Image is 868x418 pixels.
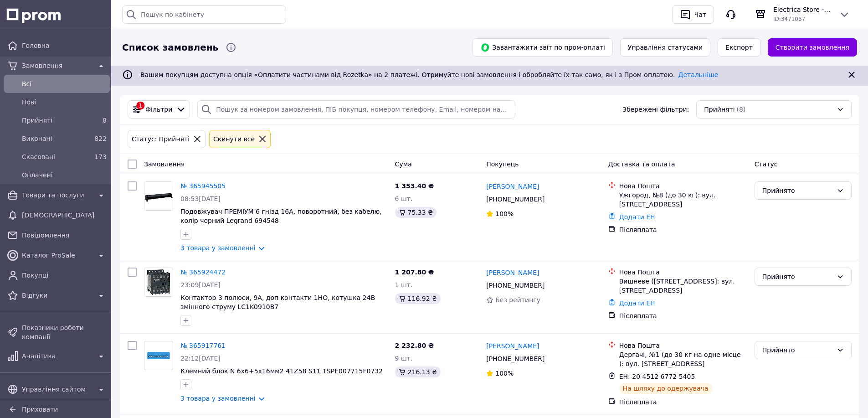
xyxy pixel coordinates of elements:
[486,268,539,277] a: [PERSON_NAME]
[94,135,107,142] span: 822
[103,117,107,124] span: 8
[122,41,218,54] span: Список замовлень
[144,268,173,296] img: Фото товару
[619,383,712,394] div: На шляху до одержувача
[22,191,92,200] span: Товари та послуги
[620,38,710,57] button: Управління статусами
[211,134,257,144] div: Cкинути все
[22,134,88,143] span: Виконані
[678,71,719,78] a: Детальніше
[619,397,747,407] div: Післяплата
[755,160,778,168] span: Статус
[773,16,805,22] span: ID: 3471067
[180,355,221,362] span: 22:12[DATE]
[619,213,655,221] a: Додати ЕН
[395,268,434,276] span: 1 207.80 ₴
[704,105,734,114] span: Прийняті
[180,244,256,252] a: 3 товара у замовленні
[619,277,747,295] div: Вишневе ([STREET_ADDRESS]: вул. [STREET_ADDRESS]
[180,281,221,289] span: 23:09[DATE]
[22,211,107,220] span: [DEMOGRAPHIC_DATA]
[495,370,514,377] span: 100%
[495,296,540,304] span: Без рейтингу
[180,182,226,190] a: № 365945505
[484,193,546,206] div: [PHONE_NUMBER]
[672,5,714,24] button: Чат
[144,341,173,370] img: Фото товару
[762,272,833,282] div: Прийнято
[180,367,383,375] a: Клемний блок N 6x6+5x16мм2 41Z58 S11 1SPE007715F0732
[180,395,256,402] a: 3 товара у замовленні
[22,79,107,88] span: Всi
[762,345,833,355] div: Прийнято
[768,38,857,57] a: Створити замовлення
[486,160,519,168] span: Покупець
[773,5,832,14] span: Electrica Store - інтернет магазин электрообладнання
[619,311,747,320] div: Післяплата
[619,268,747,277] div: Нова Пошта
[22,231,107,240] span: Повідомлення
[619,341,747,350] div: Нова Пошта
[486,341,539,351] a: [PERSON_NAME]
[144,182,173,210] img: Фото товару
[144,341,173,370] a: Фото товару
[619,181,747,191] div: Нова Пошта
[395,281,413,289] span: 1 шт.
[484,352,546,365] div: [PHONE_NUMBER]
[94,153,107,160] span: 173
[180,208,382,224] a: Подовжувач ПРЕМІУМ 6 гнізд 16А, поворотний, без кабелю, колір чорний Legrand 694548
[395,182,434,190] span: 1 353.40 ₴
[22,291,92,300] span: Відгуки
[395,195,413,202] span: 6 шт.
[22,61,92,70] span: Замовлення
[22,385,92,394] span: Управління сайтом
[619,373,695,380] span: ЕН: 20 4512 6772 5405
[22,351,92,361] span: Аналітика
[22,251,92,260] span: Каталог ProSale
[180,195,221,202] span: 08:53[DATE]
[22,323,107,341] span: Показники роботи компанії
[130,134,191,144] div: Статус: Прийняті
[180,294,375,310] a: Контактор 3 полюси, 9A, доп контакти 1НО, котушка 24В змінного струму LC1K0910B7
[718,38,760,57] button: Експорт
[145,105,172,114] span: Фільтри
[619,225,747,234] div: Післяплата
[395,355,413,362] span: 9 шт.
[762,186,833,196] div: Прийнято
[22,406,58,413] span: Приховати
[693,8,708,21] div: Чат
[140,71,718,78] span: Вашим покупцям доступна опція «Оплатити частинами від Rozetka» на 2 платежі. Отримуйте нові замов...
[22,170,107,180] span: Оплачені
[22,116,88,125] span: Прийняті
[395,207,437,218] div: 75.33 ₴
[619,299,655,307] a: Додати ЕН
[473,38,613,57] button: Завантажити звіт по пром-оплаті
[395,293,441,304] div: 116.92 ₴
[608,160,675,168] span: Доставка та оплата
[737,106,746,113] span: (8)
[486,182,539,191] a: [PERSON_NAME]
[180,342,226,349] a: № 365917761
[22,152,88,161] span: Скасовані
[22,41,107,50] span: Головна
[395,342,434,349] span: 2 232.80 ₴
[180,268,226,276] a: № 365924472
[484,279,546,292] div: [PHONE_NUMBER]
[622,105,689,114] span: Збережені фільтри:
[197,100,515,119] input: Пошук за номером замовлення, ПІБ покупця, номером телефону, Email, номером накладної
[395,366,441,377] div: 216.13 ₴
[22,271,107,280] span: Покупці
[144,160,185,168] span: Замовлення
[144,181,173,211] a: Фото товару
[495,210,514,217] span: 100%
[619,191,747,209] div: Ужгород, №8 (до 30 кг): вул. [STREET_ADDRESS]
[619,350,747,368] div: Дергачі, №1 (до 30 кг на одне місце ): вул. [STREET_ADDRESS]
[122,5,286,24] input: Пошук по кабінету
[22,98,107,107] span: Нові
[144,268,173,297] a: Фото товару
[395,160,412,168] span: Cума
